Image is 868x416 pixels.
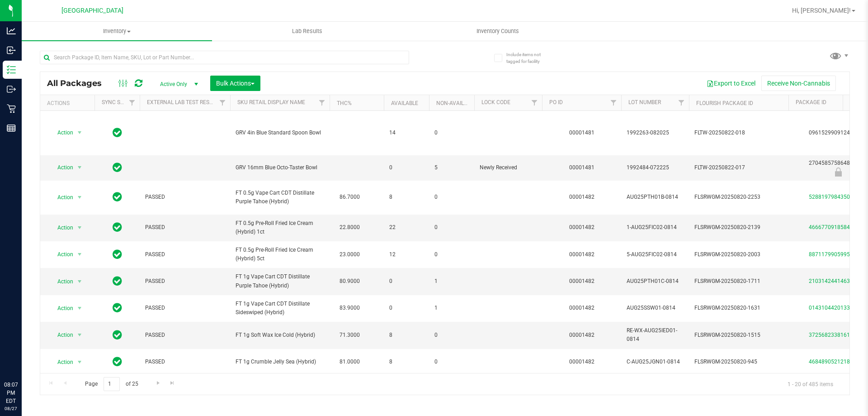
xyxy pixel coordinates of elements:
[606,95,621,110] a: Filter
[49,356,74,368] span: Action
[9,344,36,371] iframe: Resource center
[389,223,424,232] span: 22
[7,85,16,94] inline-svg: Outbound
[809,224,859,230] a: 4666770918584385
[481,99,510,105] a: Lock Code
[22,22,212,41] a: Inventory
[335,248,364,261] span: 23.0000
[74,275,85,288] span: select
[236,129,324,137] span: GRV 4in Blue Standard Spoon Bowl
[166,377,179,389] a: Go to the last page
[49,126,74,139] span: Action
[389,304,424,312] span: 0
[809,278,859,284] a: 2103142441463161
[49,221,74,234] span: Action
[145,331,225,339] span: PASSED
[569,278,594,284] a: 00001482
[761,76,836,91] button: Receive Non-Cannabis
[434,193,469,201] span: 0
[792,7,851,14] span: Hi, [PERSON_NAME]!
[212,22,402,41] a: Lab Results
[147,99,218,105] a: External Lab Test Result
[434,250,469,259] span: 0
[796,99,826,105] a: Package ID
[47,100,91,106] div: Actions
[215,95,230,110] a: Filter
[74,161,85,174] span: select
[628,99,661,105] a: Lot Number
[389,358,424,366] span: 8
[701,76,761,91] button: Export to Excel
[389,250,424,259] span: 12
[49,329,74,341] span: Action
[627,163,684,172] span: 1992484-072225
[569,251,594,258] a: 00001482
[436,100,476,106] a: Non-Available
[49,248,74,261] span: Action
[49,161,74,174] span: Action
[434,331,469,339] span: 0
[145,277,225,286] span: PASSED
[434,358,469,366] span: 0
[434,163,469,172] span: 5
[74,302,85,315] span: select
[434,304,469,312] span: 1
[236,331,324,339] span: FT 1g Soft Wax Ice Cold (Hybrid)
[389,193,424,201] span: 8
[780,377,840,391] span: 1 - 20 of 485 items
[113,126,122,139] span: In Sync
[77,377,146,391] span: Page of 25
[236,219,324,236] span: FT 0.5g Pre-Roll Fried Ice Cream (Hybrid) 1ct
[694,277,783,286] span: FLSRWGM-20250820-1711
[236,300,324,317] span: FT 1g Vape Cart CDT Distillate Sideswiped (Hybrid)
[49,191,74,204] span: Action
[627,250,684,259] span: 5-AUG25FIC02-0814
[74,329,85,341] span: select
[7,65,16,74] inline-svg: Inventory
[480,163,537,172] span: Newly Received
[569,359,594,365] a: 00001482
[40,51,409,64] input: Search Package ID, Item Name, SKU, Lot or Part Number...
[549,99,563,105] a: PO ID
[674,95,689,110] a: Filter
[389,277,424,286] span: 0
[74,221,85,234] span: select
[113,355,122,368] span: In Sync
[809,332,859,338] a: 3725682338161371
[145,193,225,201] span: PASSED
[335,191,364,204] span: 86.7000
[113,161,122,174] span: In Sync
[49,275,74,288] span: Action
[113,275,122,287] span: In Sync
[236,189,324,206] span: FT 0.5g Vape Cart CDT Distillate Purple Tahoe (Hybrid)
[280,27,335,35] span: Lab Results
[335,355,364,368] span: 81.0000
[627,277,684,286] span: AUG25PTH01C-0814
[527,95,542,110] a: Filter
[402,22,593,41] a: Inventory Counts
[335,275,364,288] span: 80.9000
[569,129,594,136] a: 00001481
[74,356,85,368] span: select
[49,302,74,315] span: Action
[145,223,225,232] span: PASSED
[47,78,111,88] span: All Packages
[74,126,85,139] span: select
[627,358,684,366] span: C-AUG25JGN01-0814
[210,76,260,91] button: Bulk Actions
[627,326,684,344] span: RE-WX-AUG25IED01-0814
[694,163,783,172] span: FLTW-20250822-017
[7,104,16,113] inline-svg: Retail
[627,129,684,137] span: 1992263-082025
[694,358,783,366] span: FLSRWGM-20250820-945
[434,223,469,232] span: 0
[7,26,16,35] inline-svg: Analytics
[569,332,594,338] a: 00001482
[113,329,122,341] span: In Sync
[102,99,137,105] a: Sync Status
[104,377,120,391] input: 1
[694,250,783,259] span: FLSRWGM-20250820-2003
[113,248,122,261] span: In Sync
[236,246,324,263] span: FT 0.5g Pre-Roll Fried Ice Cream (Hybrid) 5ct
[61,7,123,14] span: [GEOGRAPHIC_DATA]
